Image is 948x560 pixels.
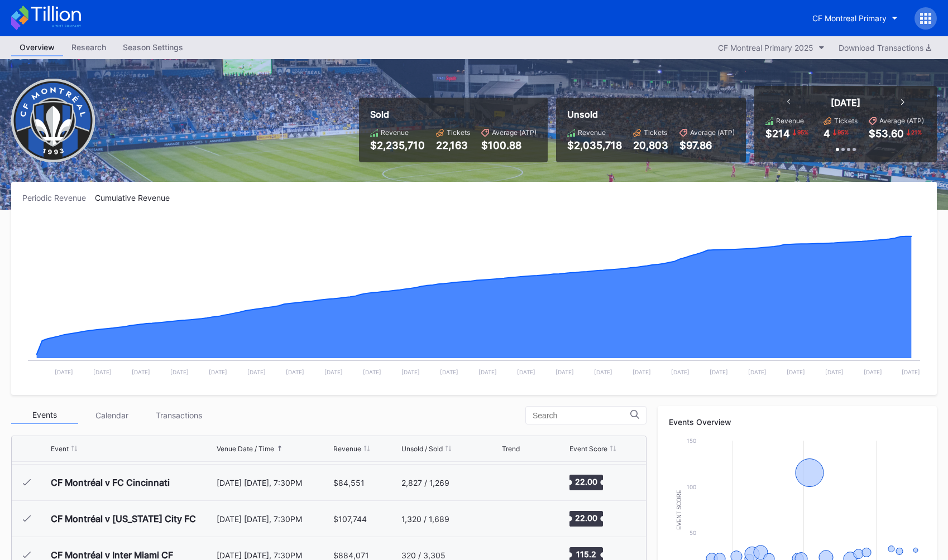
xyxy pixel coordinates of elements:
text: [DATE] [247,369,266,375]
div: 22,163 [436,139,470,151]
div: CF Montreal Primary [812,13,887,23]
div: Unsold [567,109,735,120]
text: [DATE] [401,369,420,375]
input: Search [533,411,630,420]
button: CF Montreal Primary 2025 [712,40,830,55]
div: Revenue [333,445,361,453]
div: Venue Date / Time [217,445,274,453]
div: $2,035,718 [567,139,622,151]
div: CF Montréal v FC Cincinnati [51,477,170,488]
text: [DATE] [594,369,612,375]
button: CF Montreal Primary [804,8,906,28]
a: Overview [11,39,63,56]
text: Event Score [676,490,682,530]
div: Average (ATP) [492,128,537,137]
div: $97.86 [679,139,735,151]
a: Research [63,39,114,56]
text: [DATE] [633,369,651,375]
div: Revenue [776,117,804,125]
svg: Chart title [22,216,926,384]
text: [DATE] [93,369,112,375]
div: Events Overview [669,417,926,427]
text: [DATE] [55,369,73,375]
div: 21 % [910,128,923,137]
svg: Chart title [502,505,535,533]
div: Unsold / Sold [401,445,443,453]
div: $884,071 [333,551,369,560]
text: [DATE] [324,369,343,375]
text: 50 [690,529,696,536]
div: $214 [765,128,790,139]
text: [DATE] [286,369,304,375]
svg: Chart title [502,469,535,496]
text: [DATE] [787,369,805,375]
div: [DATE] [831,97,860,108]
div: Download Transactions [839,43,931,52]
div: $84,551 [333,478,365,487]
div: $100.88 [481,139,537,151]
div: Calendar [78,407,145,424]
div: Tickets [644,128,667,137]
div: [DATE] [DATE], 7:30PM [217,551,331,560]
div: 2,827 / 1,269 [401,478,449,487]
text: [DATE] [902,369,920,375]
text: [DATE] [478,369,497,375]
text: [DATE] [748,369,767,375]
div: Cumulative Revenue [95,193,179,202]
text: [DATE] [363,369,381,375]
div: 95 % [836,128,850,137]
text: 22.00 [575,477,597,486]
div: 4 [823,128,830,139]
div: Research [63,39,114,55]
div: Revenue [578,128,606,137]
div: Revenue [381,128,409,137]
div: Average (ATP) [690,128,735,137]
div: CF Montréal v [US_STATE] City FC [51,513,196,524]
text: [DATE] [671,369,690,375]
div: Event [51,445,69,453]
text: [DATE] [170,369,189,375]
text: 100 [687,484,696,490]
div: Tickets [834,117,858,125]
div: $107,744 [333,514,367,524]
div: $2,235,710 [370,139,425,151]
div: Events [11,407,78,424]
div: 95 % [796,128,810,137]
text: [DATE] [517,369,535,375]
text: [DATE] [864,369,882,375]
div: [DATE] [DATE], 7:30PM [217,478,331,487]
text: 115.2 [576,549,596,559]
div: Sold [370,109,537,120]
div: 320 / 3,305 [401,551,446,560]
div: Event Score [569,445,607,453]
div: [DATE] [DATE], 7:30PM [217,514,331,524]
div: Transactions [145,407,212,424]
text: [DATE] [710,369,728,375]
div: Tickets [447,128,470,137]
div: 20,803 [633,139,668,151]
div: Average (ATP) [879,117,924,125]
div: Periodic Revenue [22,193,95,202]
div: Trend [502,445,520,453]
div: CF Montreal Primary 2025 [718,43,813,52]
img: CF_Montreal.png [11,79,95,162]
text: 22.00 [575,513,597,523]
a: Season Settings [114,39,191,56]
div: 1,320 / 1,689 [401,514,449,524]
text: 150 [687,437,696,444]
div: Season Settings [114,39,191,55]
div: $53.60 [869,128,904,139]
text: [DATE] [132,369,150,375]
text: [DATE] [825,369,844,375]
button: Download Transactions [833,40,937,55]
text: [DATE] [440,369,458,375]
text: [DATE] [209,369,227,375]
text: [DATE] [556,369,574,375]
